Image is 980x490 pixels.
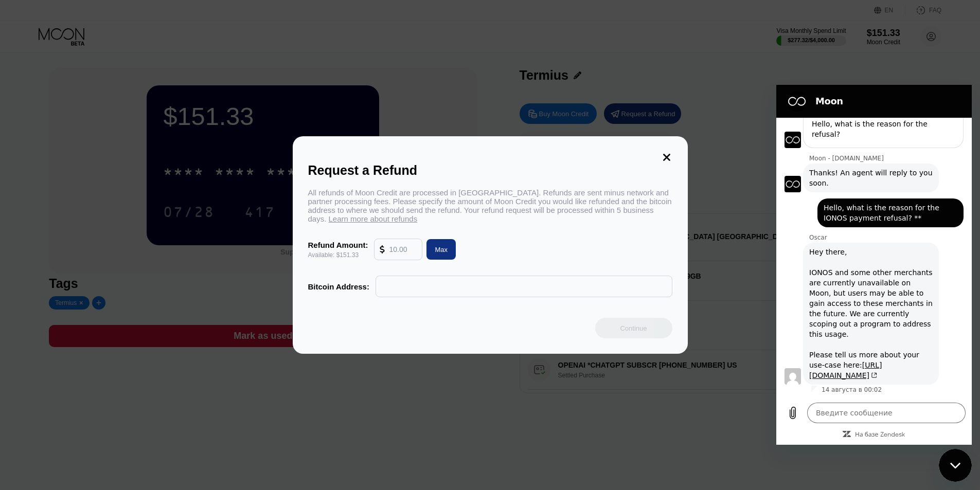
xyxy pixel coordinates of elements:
iframe: Кнопка, открывающая окно обмена сообщениями; идет разговор [939,449,972,482]
div: Available: $151.33 [308,251,368,259]
input: 10.00 [389,239,417,260]
div: Bitcoin Address: [308,282,369,291]
div: All refunds of Moon Credit are processed in [GEOGRAPHIC_DATA]. Refunds are sent minus network and... [308,188,672,223]
div: Max [422,239,456,260]
div: Max [435,245,448,254]
div: Refund Amount: [308,241,368,249]
div: Request a Refund [308,163,672,178]
iframe: Окно обмена сообщениями [776,85,972,445]
span: Learn more about refunds [329,214,418,223]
